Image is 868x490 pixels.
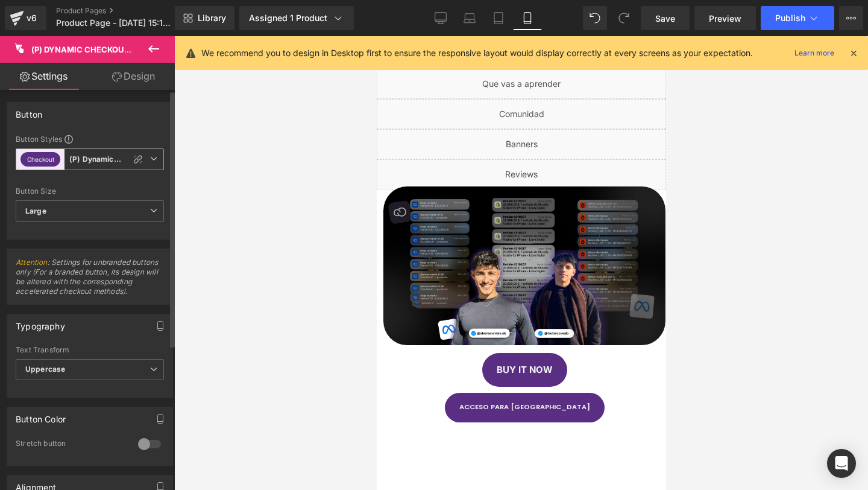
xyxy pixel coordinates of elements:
b: (P) Dynamic Checkout [69,154,132,165]
a: Product Pages [56,6,195,16]
button: Redo [612,6,636,30]
a: Desktop [426,6,455,30]
div: v6 [24,10,39,26]
span: (P) Dynamic Checkout Button [31,45,166,54]
a: Acceso para [GEOGRAPHIC_DATA] [68,357,228,386]
a: Preview [694,6,756,30]
a: Attention [16,258,48,267]
div: Assigned 1 Product [249,12,344,24]
a: Design [90,63,177,90]
a: Mobile [513,6,542,30]
span: Acceso para [GEOGRAPHIC_DATA] [83,366,213,377]
span: Preview [709,12,741,25]
button: Buy it now [105,317,190,351]
button: Checkout [20,152,60,167]
div: Typography [16,314,65,331]
span: Library [198,13,226,24]
div: Button Styles [16,134,164,144]
p: We recommend you to design in Desktop first to ensure the responsive layout would display correct... [201,46,753,60]
b: Large [25,206,46,217]
div: Button Color [16,407,66,424]
button: Publish [761,6,834,30]
div: Open Intercom Messenger [827,449,856,478]
span: Save [655,12,675,25]
span: Product Page - [DATE] 15:12:10 [56,18,172,28]
span: Acceso para [GEOGRAPHIC_DATA] [80,4,210,15]
a: Learn more [790,46,839,60]
div: Button Size [16,187,164,196]
a: Tablet [484,6,513,30]
span: Publish [775,13,805,23]
span: : Settings for unbranded buttons only (For a branded button, its design will be altered with the ... [16,258,158,296]
a: New Library [175,6,234,30]
div: Button [16,103,42,119]
a: Laptop [455,6,484,30]
b: Uppercase [25,364,65,374]
div: Stretch button [16,439,126,451]
div: Text Transform [16,346,164,354]
a: v6 [5,6,46,30]
button: More [839,6,863,30]
button: Undo [583,6,607,30]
